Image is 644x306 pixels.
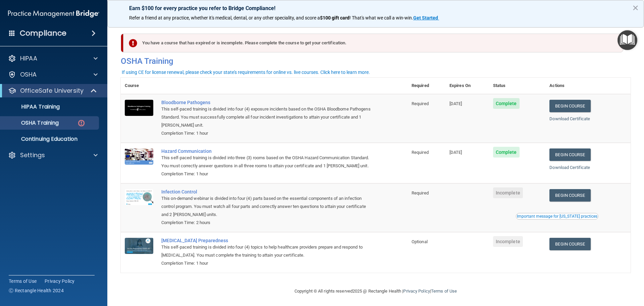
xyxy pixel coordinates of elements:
img: exclamation-circle-solid-danger.72ef9ffc.png [129,39,137,47]
a: Infection Control [161,189,374,194]
div: This self-paced training is divided into four (4) exposure incidents based on the OSHA Bloodborne... [161,105,374,129]
p: OfficeSafe University [20,87,84,95]
th: Expires On [445,78,489,94]
button: Open Resource Center [618,30,637,50]
span: [DATE] [449,150,462,155]
a: Terms of Use [431,289,457,294]
th: Required [408,78,445,94]
span: Refer a friend at any practice, whether it's medical, dental, or any other speciality, and score a [129,15,320,20]
div: This on-demand webinar is divided into four (4) parts based on the essential components of an inf... [161,194,374,219]
p: Continuing Education [4,136,96,142]
button: Close [632,2,639,13]
h4: OSHA Training [121,56,631,66]
h4: Compliance [20,29,66,38]
a: Terms of Use [9,278,37,285]
a: Begin Course [549,189,590,202]
img: danger-circle.6113f641.png [77,119,86,127]
a: Settings [8,151,98,159]
strong: $100 gift card [320,15,350,20]
p: OSHA Training [4,120,59,126]
img: PMB logo [8,7,99,20]
a: Bloodborne Pathogens [161,100,374,105]
div: Completion Time: 2 hours [161,219,374,227]
div: This self-paced training is divided into three (3) rooms based on the OSHA Hazard Communication S... [161,154,374,170]
strong: Get Started [413,15,438,20]
a: Get Started [413,15,439,20]
a: OSHA [8,71,98,79]
span: ! That's what we call a win-win. [350,15,413,20]
a: Download Certificate [549,116,590,121]
a: OfficeSafe University [8,87,97,95]
a: Privacy Policy [403,289,430,294]
button: If using CE for license renewal, please check your state's requirements for online vs. live cours... [121,69,371,76]
th: Actions [545,78,631,94]
p: Settings [20,151,45,159]
div: Completion Time: 1 hour [161,129,374,137]
span: Ⓒ Rectangle Health 2024 [9,287,64,294]
a: Hazard Communication [161,148,374,154]
p: Earn $100 for every practice you refer to Bridge Compliance! [129,5,622,11]
span: Incomplete [493,187,523,198]
div: If using CE for license renewal, please check your state's requirements for online vs. live cours... [122,70,370,75]
p: HIPAA [20,54,37,62]
p: OSHA [20,71,37,79]
a: Download Certificate [549,165,590,170]
span: Required [412,150,429,155]
a: HIPAA [8,54,98,62]
span: Complete [493,98,520,109]
span: Optional [412,239,428,244]
th: Course [121,78,157,94]
a: Begin Course [549,238,590,250]
span: Required [412,190,429,195]
button: Read this if you are a dental practitioner in the state of CA [516,213,598,220]
span: Complete [493,147,520,158]
span: Required [412,101,429,106]
a: Privacy Policy [45,278,75,285]
div: Copyright © All rights reserved 2025 @ Rectangle Health | | [253,280,498,302]
div: Completion Time: 1 hour [161,170,374,178]
span: [DATE] [449,101,462,106]
a: Begin Course [549,148,590,161]
span: Incomplete [493,236,523,247]
th: Status [489,78,546,94]
p: HIPAA Training [4,103,60,110]
div: Important message for [US_STATE] practices [517,214,597,218]
a: [MEDICAL_DATA] Preparedness [161,238,374,243]
div: This self-paced training is divided into four (4) topics to help healthcare providers prepare and... [161,243,374,259]
a: Begin Course [549,100,590,112]
div: You have a course that has expired or is incomplete. Please complete the course to get your certi... [123,34,623,52]
div: Completion Time: 1 hour [161,259,374,267]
